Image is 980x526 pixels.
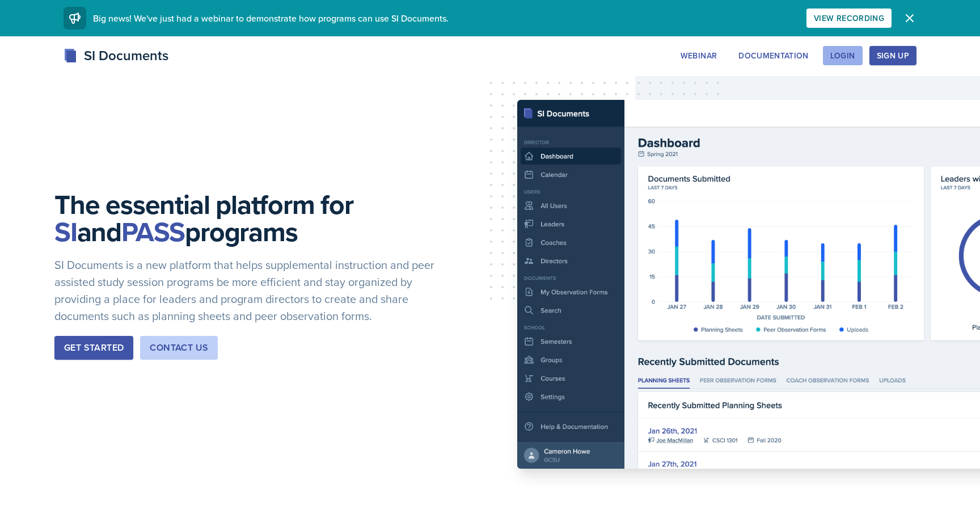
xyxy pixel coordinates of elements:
[830,51,855,60] div: Login
[64,341,124,355] div: Get Started
[806,9,892,28] button: View Recording
[64,45,168,66] div: SI Documents
[731,46,816,65] button: Documentation
[823,46,863,65] button: Login
[93,12,449,24] span: Big news! We've just had a webinar to demonstrate how programs can use SI Documents.
[814,14,884,23] div: View Recording
[54,336,133,360] button: Get Started
[877,51,909,60] div: Sign Up
[681,51,717,60] div: Webinar
[140,336,218,360] button: Contact Us
[738,51,809,60] div: Documentation
[150,341,208,355] div: Contact Us
[869,46,916,65] button: Sign Up
[673,46,724,65] button: Webinar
